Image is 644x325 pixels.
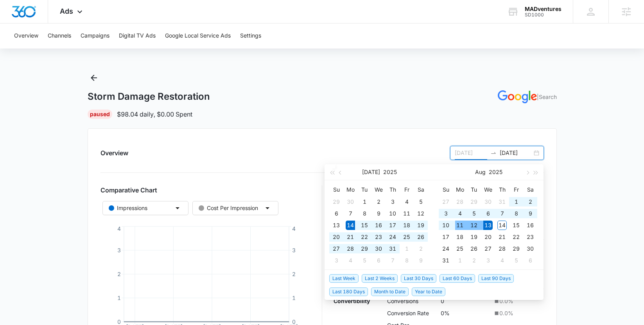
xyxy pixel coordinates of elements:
div: 11 [402,209,411,218]
div: 7 [346,209,355,218]
div: 1 [455,256,465,265]
td: 0% [439,307,491,319]
div: 26 [469,244,479,253]
tspan: 2 [292,271,296,277]
div: 18 [455,232,465,242]
th: Su [439,183,453,196]
td: 2025-07-11 [400,208,414,219]
h3: Comparative Chart [100,185,313,195]
td: 2025-07-22 [357,231,371,243]
button: [DATE] [362,164,380,180]
div: 12 [416,209,425,218]
th: We [371,183,386,196]
span: Year to Date [412,287,445,296]
td: 2025-07-01 [357,196,371,208]
td: 2025-08-18 [453,231,467,243]
td: 2025-07-28 [343,243,357,255]
div: 8 [511,209,521,218]
td: 2025-07-30 [481,196,495,208]
td: 2025-06-30 [343,196,357,208]
div: 11 [455,221,465,230]
div: 29 [469,197,479,206]
div: 9 [416,256,425,265]
td: 2025-08-29 [509,243,523,255]
td: 2025-09-01 [453,255,467,266]
div: 21 [497,232,507,242]
td: 2025-07-15 [357,219,371,231]
h1: Storm Damage Restoration [88,91,210,102]
td: 2025-08-26 [467,243,481,255]
div: 6 [332,209,341,218]
div: 4 [346,256,355,265]
td: 2025-07-23 [371,231,386,243]
td: 2025-08-12 [467,219,481,231]
span: Last 2 Weeks [362,274,398,283]
td: 2025-06-29 [329,196,343,208]
button: Campaigns [81,23,109,48]
div: 0.0 % [493,309,542,317]
td: 2025-07-27 [329,243,343,255]
span: Last 60 Days [439,274,475,283]
td: 2025-07-21 [343,231,357,243]
div: 5 [469,209,479,218]
div: 21 [346,232,355,242]
div: 13 [332,221,341,230]
td: 2025-08-09 [414,255,428,266]
button: Settings [240,23,261,48]
td: 2025-07-06 [329,208,343,219]
td: Conversion Rate [385,307,439,319]
th: Tu [357,183,371,196]
div: 19 [469,232,479,242]
div: 17 [388,221,397,230]
div: 1 [360,197,369,206]
td: 2025-08-07 [495,208,509,219]
td: 2025-08-14 [495,219,509,231]
div: Impressions [109,204,147,212]
div: account id [525,12,561,18]
td: 2025-08-06 [371,255,386,266]
div: 30 [526,244,535,253]
div: 9 [374,209,383,218]
td: 2025-08-21 [495,231,509,243]
button: Google Local Service Ads [165,23,231,48]
button: Back [88,72,100,84]
tspan: 1 [292,294,296,301]
th: Su [329,183,343,196]
div: 30 [346,197,355,206]
td: 2025-08-07 [386,255,400,266]
div: 27 [441,197,450,206]
div: 15 [360,221,369,230]
div: 12 [469,221,479,230]
div: 22 [360,232,369,242]
div: 24 [388,232,397,242]
th: Mo [343,183,357,196]
span: Last Week [329,274,359,283]
div: 1 [511,197,521,206]
div: 19 [416,221,425,230]
td: 2025-08-23 [523,231,537,243]
div: 29 [360,244,369,253]
td: 2025-09-04 [495,255,509,266]
div: 6 [483,209,493,218]
div: 31 [388,244,397,253]
th: Th [386,183,400,196]
tspan: 3 [117,247,120,253]
span: Ads [60,7,73,15]
td: 2025-07-26 [414,231,428,243]
div: 2 [469,256,479,265]
td: 2025-07-10 [386,208,400,219]
div: 31 [497,197,507,206]
td: 2025-07-29 [467,196,481,208]
td: 2025-07-31 [495,196,509,208]
div: 24 [441,244,450,253]
div: 4 [402,197,411,206]
td: 2025-09-05 [509,255,523,266]
span: to [490,150,497,156]
td: 2025-08-10 [439,219,453,231]
p: $98.04 daily , $0.00 Spent [117,110,192,119]
td: 2025-08-19 [467,231,481,243]
div: 4 [497,256,507,265]
th: We [481,183,495,196]
td: 2025-08-03 [439,208,453,219]
div: 3 [388,197,397,206]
